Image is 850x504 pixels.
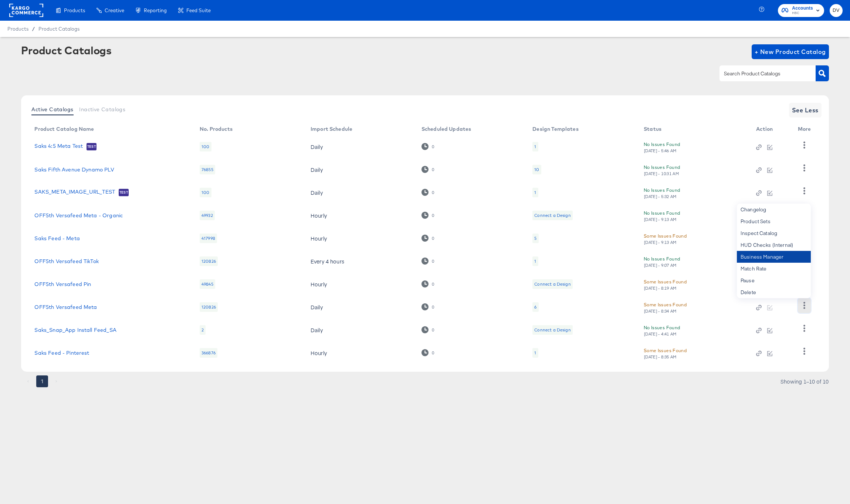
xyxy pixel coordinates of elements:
[431,167,434,172] div: 0
[792,10,813,16] span: HBC
[119,190,129,195] span: Test
[792,4,813,12] span: Accounts
[431,213,434,218] div: 0
[532,325,572,335] div: Connect a Design
[644,301,687,314] button: Some Issues Found[DATE] - 8:34 AM
[421,143,434,150] div: 0
[421,303,434,310] div: 0
[534,235,536,241] div: 5
[750,123,792,135] th: Action
[38,26,79,32] a: Product Catalogs
[752,44,829,59] button: + New Product Catalog
[644,278,687,286] div: Some Issues Found
[34,304,97,310] a: OFF5th Versafeed Meta
[534,258,536,264] div: 1
[638,123,750,135] th: Status
[200,234,217,243] div: 417998
[28,26,38,32] span: /
[532,211,572,220] div: Connect a Design
[431,282,434,287] div: 0
[105,7,124,13] span: Creative
[200,188,211,197] div: 100
[34,143,83,150] a: Saks 4:5 Meta Test
[200,348,217,358] div: 366876
[737,239,811,251] div: HUD Checks (Internal)
[305,319,416,341] td: Daily
[305,273,416,296] td: Hourly
[830,4,843,17] button: DV
[534,281,570,287] div: Connect a Design
[34,235,79,241] a: Saks Feed - Meta
[792,105,819,115] span: See Less
[789,103,822,118] button: See Less
[305,158,416,181] td: Daily
[34,167,114,173] a: Saks Fifth Avenue Dynamo PLV
[644,354,677,360] div: [DATE] - 8:35 AM
[421,189,434,196] div: 0
[421,349,434,356] div: 0
[534,190,536,195] div: 1
[780,379,829,384] div: Showing 1–10 of 10
[532,279,572,289] div: Connect a Design
[534,350,536,356] div: 1
[200,302,218,312] div: 120826
[200,325,206,335] div: 2
[36,375,48,387] button: page 1
[431,144,434,149] div: 0
[34,212,123,218] a: OFF5th Versafeed Meta - Organic
[534,304,536,310] div: 6
[534,167,539,173] div: 10
[305,341,416,364] td: Hourly
[755,47,826,57] span: + New Product Catalog
[431,190,434,195] div: 0
[79,106,125,112] span: Inactive Catalogs
[200,256,218,266] div: 120826
[34,350,89,356] a: Saks Feed - Pinterest
[431,236,434,241] div: 0
[737,286,811,298] div: Delete
[534,144,536,150] div: 1
[532,165,541,174] div: 10
[305,204,416,227] td: Hourly
[87,144,96,150] span: Test
[532,302,538,312] div: 6
[34,281,91,287] a: OFF5th Versafeed Pin
[421,258,434,265] div: 0
[644,278,687,291] button: Some Issues Found[DATE] - 8:19 AM
[431,259,434,264] div: 0
[534,212,570,218] div: Connect a Design
[778,4,824,17] button: AccountsHBC
[7,26,28,32] span: Products
[722,69,801,78] input: Search Product Catalogs
[644,232,687,245] button: Some Issues Found[DATE] - 9:13 AM
[64,7,85,13] span: Products
[200,165,215,174] div: 76855
[737,251,811,263] div: Business Manager
[144,7,167,13] span: Reporting
[534,327,570,333] div: Connect a Design
[431,304,434,310] div: 0
[305,181,416,204] td: Daily
[34,327,116,333] a: Saks_Snap_App Install Feed_SA
[200,142,211,151] div: 100
[644,240,677,245] div: [DATE] - 9:13 AM
[792,123,820,135] th: More
[644,347,687,354] div: Some Issues Found
[421,166,434,173] div: 0
[305,250,416,273] td: Every 4 hours
[421,126,471,132] div: Scheduled Updates
[532,126,578,132] div: Design Templates
[532,188,538,197] div: 1
[305,227,416,250] td: Hourly
[21,44,111,56] div: Product Catalogs
[421,235,434,242] div: 0
[833,6,840,15] span: DV
[34,126,94,132] div: Product Catalog Name
[31,106,73,112] span: Active Catalogs
[421,326,434,333] div: 0
[305,135,416,158] td: Daily
[421,212,434,219] div: 0
[34,258,98,264] a: OFF5th Versafeed TikTok
[186,7,211,13] span: Feed Suite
